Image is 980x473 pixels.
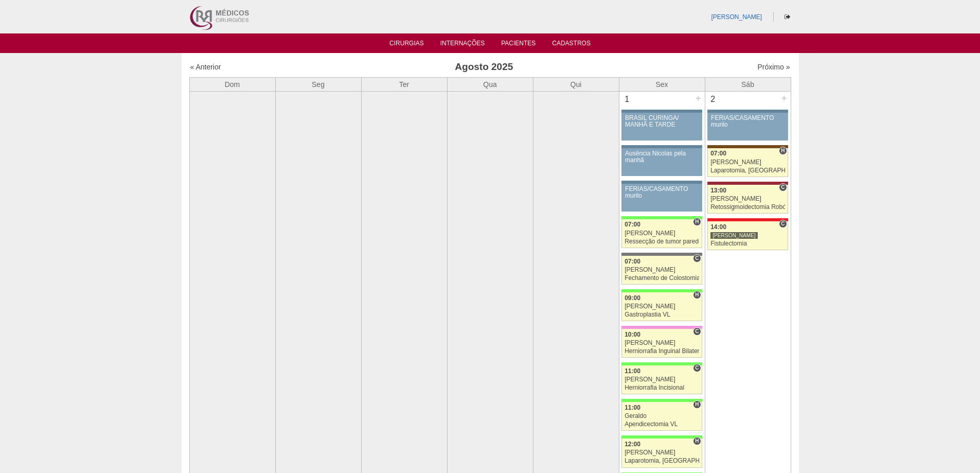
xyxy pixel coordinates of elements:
div: FÉRIAS/CASAMENTO murilo [711,115,785,128]
div: [PERSON_NAME] [625,267,699,273]
a: C 07:00 [PERSON_NAME] Fechamento de Colostomia ou Enterostomia [621,256,702,285]
span: Hospital [779,147,787,155]
div: Key: Sírio Libanês [707,182,788,185]
div: Key: Brasil [621,399,702,402]
a: C 11:00 [PERSON_NAME] Herniorrafia Incisional [621,365,702,394]
div: Laparotomia, [GEOGRAPHIC_DATA], Drenagem, Bridas VL [625,458,699,464]
span: 10:00 [625,331,640,338]
div: + [694,92,703,105]
a: H 07:00 [PERSON_NAME] Ressecção de tumor parede abdominal pélvica [621,219,702,248]
div: [PERSON_NAME] [625,376,699,383]
div: [PERSON_NAME] [625,230,699,237]
a: Internações [440,40,485,50]
span: Hospital [693,437,701,445]
div: Gastroplastia VL [625,311,699,318]
div: Key: Brasil [621,362,702,365]
span: Hospital [693,400,701,409]
div: Fechamento de Colostomia ou Enterostomia [625,275,699,282]
a: C 10:00 [PERSON_NAME] Herniorrafia Inguinal Bilateral [621,329,702,358]
a: FÉRIAS/CASAMENTO murilo [621,184,702,212]
span: Consultório [779,183,787,191]
div: Key: Assunção [707,218,788,221]
span: Hospital [693,218,701,226]
div: [PERSON_NAME] [625,449,699,456]
a: H 11:00 Geraldo Apendicectomia VL [621,402,702,431]
span: Consultório [693,254,701,262]
a: Ausência Nicolas pela manhã [621,148,702,176]
th: Qui [533,77,619,91]
div: [PERSON_NAME] [710,232,758,239]
div: Key: Brasil [621,289,702,292]
div: Key: Brasil [621,435,702,439]
div: Ressecção de tumor parede abdominal pélvica [625,238,699,245]
div: + [780,92,789,105]
div: 1 [619,92,635,107]
span: 11:00 [625,404,640,411]
a: H 12:00 [PERSON_NAME] Laparotomia, [GEOGRAPHIC_DATA], Drenagem, Bridas VL [621,439,702,467]
div: BRASIL CURINGA/ MANHÃ E TARDE [625,115,699,128]
div: Laparotomia, [GEOGRAPHIC_DATA], Drenagem, Bridas [710,167,785,174]
span: Consultório [693,364,701,372]
div: Herniorrafia Inguinal Bilateral [625,348,699,355]
span: 07:00 [710,150,726,157]
div: Retossigmoidectomia Robótica [710,204,785,211]
span: 07:00 [625,258,640,265]
div: Fistulectomia [710,240,785,247]
th: Sex [619,77,705,91]
div: Key: Brasil [621,216,702,219]
a: BRASIL CURINGA/ MANHÃ E TARDE [621,113,702,141]
span: 09:00 [625,294,640,302]
div: [PERSON_NAME] [710,196,785,202]
div: Geraldo [625,413,699,419]
div: 2 [705,92,721,107]
span: 07:00 [625,221,640,228]
span: 11:00 [625,367,640,375]
a: « Anterior [190,63,221,71]
th: Qua [447,77,533,91]
th: Dom [189,77,275,91]
div: Key: Albert Einstein [621,326,702,329]
div: Key: Aviso [621,181,702,184]
span: 14:00 [710,223,726,231]
a: H 07:00 [PERSON_NAME] Laparotomia, [GEOGRAPHIC_DATA], Drenagem, Bridas [707,148,788,177]
span: 12:00 [625,441,640,448]
a: Cirurgias [389,40,424,50]
a: H 09:00 [PERSON_NAME] Gastroplastia VL [621,292,702,321]
th: Ter [361,77,447,91]
span: Consultório [779,220,787,228]
a: C 14:00 [PERSON_NAME] Fistulectomia [707,221,788,250]
a: [PERSON_NAME] [711,13,762,21]
div: [PERSON_NAME] [710,159,785,166]
a: Próximo » [757,63,790,71]
div: Key: Aviso [621,110,702,113]
h3: Agosto 2025 [334,60,634,75]
a: C 13:00 [PERSON_NAME] Retossigmoidectomia Robótica [707,185,788,214]
div: [PERSON_NAME] [625,340,699,346]
div: Herniorrafia Incisional [625,384,699,391]
div: Key: Aviso [707,110,788,113]
div: Apendicectomia VL [625,421,699,428]
a: FÉRIAS/CASAMENTO murilo [707,113,788,141]
div: Key: Santa Joana [707,145,788,148]
a: Cadastros [552,40,591,50]
div: FÉRIAS/CASAMENTO murilo [625,186,699,199]
th: Seg [275,77,361,91]
span: Consultório [693,327,701,336]
div: Key: Santa Catarina [621,253,702,256]
div: Ausência Nicolas pela manhã [625,150,699,164]
div: Key: Aviso [621,145,702,148]
i: Sair [785,14,790,20]
th: Sáb [705,77,791,91]
div: [PERSON_NAME] [625,303,699,310]
span: 13:00 [710,187,726,194]
a: Pacientes [501,40,536,50]
span: Hospital [693,291,701,299]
